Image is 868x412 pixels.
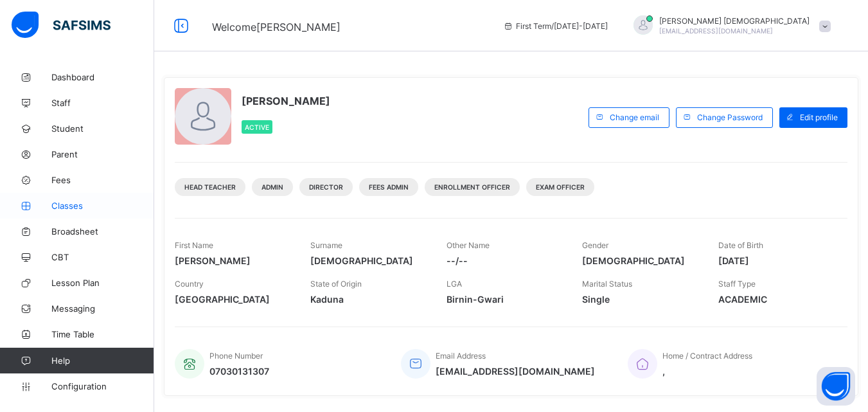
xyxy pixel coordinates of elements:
button: Open asap [817,367,855,406]
span: [PERSON_NAME] [175,255,291,266]
span: [GEOGRAPHIC_DATA] [175,294,291,305]
span: Student [51,123,154,134]
span: session/term information [503,21,608,31]
span: [DEMOGRAPHIC_DATA] [582,255,698,266]
span: Broadsheet [51,226,154,237]
span: Fees [51,175,154,185]
span: Director [309,183,343,191]
span: Phone Number [209,351,263,361]
span: ACADEMIC [718,294,835,305]
span: Enrollment Officer [434,183,510,191]
span: Single [582,294,698,305]
span: Dashboard [51,72,154,82]
span: --/-- [447,255,563,266]
span: Fees Admin [369,183,409,191]
span: Birnin-Gwari [447,294,563,305]
span: Lesson Plan [51,278,154,288]
span: Time Table [51,329,154,339]
span: Welcome [PERSON_NAME] [212,21,341,33]
span: Gender [582,240,608,250]
span: Head Teacher [184,183,236,191]
span: Kaduna [310,294,427,305]
div: IBRAHIMMUHAMMAD [621,15,837,37]
span: Messaging [51,303,154,314]
span: [DATE] [718,255,835,266]
span: Change email [610,112,659,122]
span: First Name [175,240,213,250]
span: Date of Birth [718,240,763,250]
img: safsims [12,12,111,39]
span: Surname [310,240,342,250]
span: Email Address [436,351,486,361]
span: Home / Contract Address [662,351,752,361]
span: Configuration [51,381,154,391]
span: Country [175,279,204,289]
span: Change Password [697,112,763,122]
span: Other Name [447,240,490,250]
span: Active [245,123,269,131]
span: Staff [51,98,154,108]
span: Help [51,355,154,366]
span: Staff Type [718,279,756,289]
span: [EMAIL_ADDRESS][DOMAIN_NAME] [659,27,773,35]
span: Edit profile [800,112,838,122]
span: Parent [51,149,154,159]
span: 07030131307 [209,366,269,377]
span: [EMAIL_ADDRESS][DOMAIN_NAME] [436,366,595,377]
span: Exam Officer [536,183,585,191]
span: Admin [261,183,283,191]
span: [PERSON_NAME] [242,94,330,107]
span: CBT [51,252,154,262]
span: , [662,366,752,377]
span: Marital Status [582,279,632,289]
span: State of Origin [310,279,362,289]
span: [DEMOGRAPHIC_DATA] [310,255,427,266]
span: [PERSON_NAME] [DEMOGRAPHIC_DATA] [659,16,810,26]
span: Classes [51,201,154,211]
span: LGA [447,279,462,289]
